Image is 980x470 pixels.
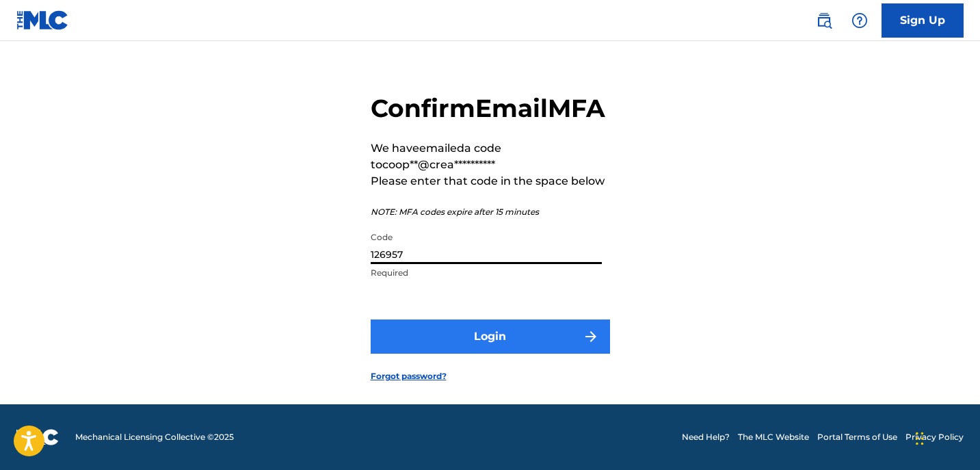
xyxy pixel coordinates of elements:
iframe: Chat Widget [912,404,980,470]
img: logo [16,429,59,445]
a: The MLC Website [738,431,809,443]
button: Login [371,319,610,354]
a: Sign Up [882,3,964,38]
div: Help [846,7,873,34]
p: Please enter that code in the space below [371,173,610,190]
a: Need Help? [682,431,730,443]
img: search [816,12,832,29]
h2: Confirm Email MFA [371,93,610,124]
span: Mechanical Licensing Collective © 2025 [75,431,234,443]
p: Required [371,267,602,279]
img: f7272a7cc735f4ea7f67.svg [583,328,599,345]
p: NOTE: MFA codes expire after 15 minutes [371,206,610,218]
img: MLC Logo [16,10,69,30]
a: Forgot password? [371,370,447,382]
a: Privacy Policy [905,431,964,443]
div: Drag [916,418,924,459]
img: help [851,12,868,29]
a: Portal Terms of Use [817,431,897,443]
a: Public Search [810,7,838,34]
